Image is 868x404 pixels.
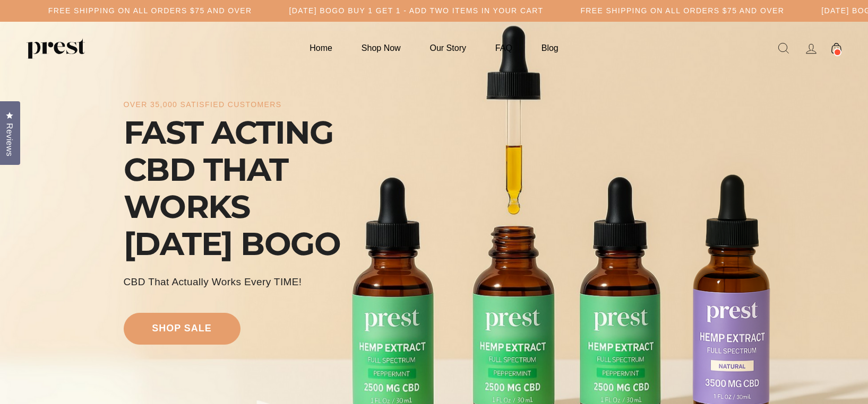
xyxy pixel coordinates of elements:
[580,6,784,15] h5: Free Shipping on all orders $75 and over
[482,38,526,58] a: FAQ
[27,38,85,59] img: PREST ORGANICS
[289,6,544,15] h5: [DATE] BOGO BUY 1 GET 1 - ADD TWO ITEMS IN YOUR CART
[296,38,571,58] ul: Primary
[124,275,302,289] div: CBD That Actually Works every TIME!
[528,38,572,58] a: Blog
[296,38,346,58] a: Home
[417,38,479,58] a: Our Story
[348,38,414,58] a: Shop Now
[3,123,16,156] span: Reviews
[124,313,240,345] a: shop sale
[124,114,363,262] div: FAST ACTING CBD THAT WORKS [DATE] BOGO
[124,100,282,109] div: over 35,000 satisfied customers
[48,6,252,15] h5: Free Shipping on all orders $75 and over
